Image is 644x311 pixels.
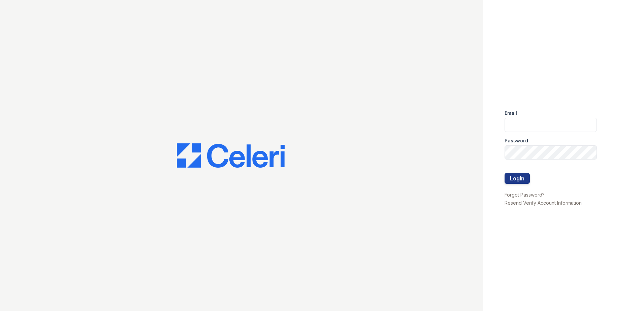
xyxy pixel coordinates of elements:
[177,143,285,168] img: CE_Logo_Blue-a8612792a0a2168367f1c8372b55b34899dd931a85d93a1a3d3e32e68fde9ad4.png
[505,137,528,144] label: Password
[505,192,545,198] a: Forgot Password?
[505,110,517,116] label: Email
[505,200,582,206] a: Resend Verify Account Information
[505,173,530,184] button: Login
